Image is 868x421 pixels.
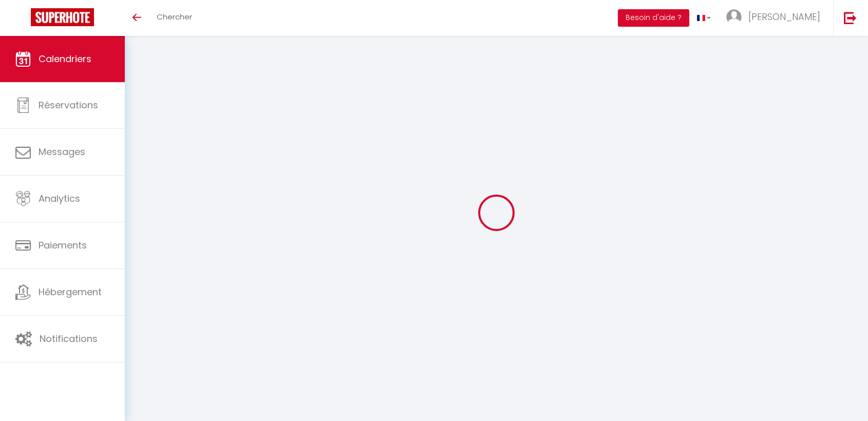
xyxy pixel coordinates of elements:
span: Réservations [39,99,98,111]
span: Notifications [40,332,98,345]
img: logout [844,11,857,24]
span: Paiements [39,239,87,252]
span: Calendriers [39,52,91,65]
span: Chercher [157,11,192,22]
span: [PERSON_NAME] [748,10,820,23]
span: Analytics [39,192,80,205]
button: Besoin d'aide ? [618,9,689,27]
span: Messages [39,145,85,158]
img: ... [726,9,742,25]
span: Hébergement [39,285,102,298]
img: Super Booking [31,8,94,26]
